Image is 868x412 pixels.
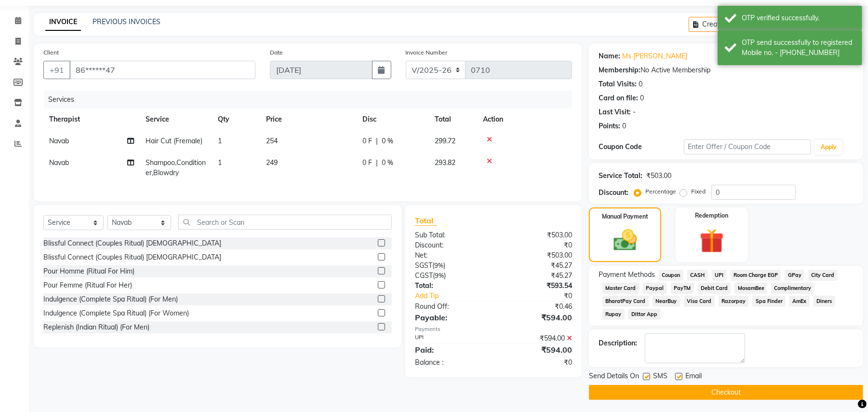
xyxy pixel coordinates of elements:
label: Invoice Number [406,48,448,57]
span: SMS [653,371,668,383]
span: Complimentary [771,283,815,294]
div: ( ) [408,271,494,281]
button: Create New [689,17,744,32]
div: ₹503.00 [494,230,579,240]
span: 1 [218,137,222,145]
div: Description: [599,338,637,348]
div: No Active Membership [599,65,854,75]
div: Coupon Code [599,142,683,152]
span: 0 F [362,136,372,146]
span: PayTM [671,283,694,294]
div: ₹0 [494,240,579,250]
th: Disc [357,109,429,130]
span: 293.82 [435,158,455,167]
div: ( ) [408,261,494,271]
span: 1 [218,158,222,167]
a: Add Tip [408,291,508,301]
div: ₹0 [494,357,579,368]
div: Services [44,91,579,109]
span: Hair Cut (Fremale) [146,137,202,145]
th: Therapist [43,109,140,130]
span: 299.72 [435,137,455,145]
span: | [376,136,378,146]
div: UPI [408,333,494,343]
span: Paypal [643,283,667,294]
span: | [376,158,378,168]
label: Date [270,48,283,57]
div: Membership: [599,65,641,75]
button: Apply [815,140,842,154]
span: UPI [712,270,727,281]
div: ₹594.00 [494,344,579,356]
img: _cash.svg [606,227,644,254]
th: Action [477,109,572,130]
label: Manual Payment [602,212,648,221]
span: City Card [808,270,838,281]
div: Payable: [408,312,494,323]
div: Round Off: [408,302,494,312]
div: Blissful Connect (Couples Ritual) [DEMOGRAPHIC_DATA] [43,238,221,248]
label: Redemption [695,211,728,220]
div: ₹0.46 [494,302,579,312]
div: Service Total: [599,171,642,181]
span: Diners [814,296,835,307]
span: Send Details On [589,371,639,383]
div: ₹594.00 [494,333,579,343]
div: Replenish (Indian Ritual) (For Men) [43,322,149,332]
div: 0 [640,93,644,103]
a: PREVIOUS INVOICES [93,17,160,26]
div: Name: [599,51,620,61]
label: Fixed [691,187,706,196]
div: ₹45.27 [494,271,579,281]
span: Debit Card [698,283,731,294]
span: Total [415,216,437,226]
div: - [633,107,636,117]
th: Qty [212,109,260,130]
span: 9% [435,272,444,279]
div: ₹0 [508,291,579,301]
div: ₹594.00 [494,312,579,323]
div: Indulgence (Complete Spa Ritual) (For Men) [43,294,178,304]
span: Coupon [659,270,683,281]
label: Client [43,48,59,57]
button: Checkout [589,385,863,400]
th: Total [429,109,477,130]
span: GPay [785,270,804,281]
label: Percentage [645,187,676,196]
div: Balance : [408,357,494,368]
span: NearBuy [653,296,680,307]
span: 0 % [382,136,393,146]
div: Payments [415,325,572,333]
div: Pour Homme (Ritual For Him) [43,266,134,276]
div: 0 [622,121,626,131]
div: Points: [599,121,620,131]
span: Payment Methods [599,270,655,280]
div: Total Visits: [599,79,637,89]
div: Net: [408,250,494,261]
span: Razorpay [719,296,749,307]
th: Service [140,109,212,130]
span: BharatPay Card [602,296,649,307]
span: Shampoo,Conditioner,Blowdry [146,158,206,177]
div: OTP verified successfully. [742,13,855,23]
input: Enter Offer / Coupon Code [684,139,811,154]
span: CGST [415,271,433,280]
span: 0 % [382,158,393,168]
span: SGST [415,261,432,270]
div: ₹503.00 [494,250,579,261]
a: INVOICE [45,14,81,31]
div: Card on file: [599,93,638,103]
div: Sub Total: [408,230,494,240]
span: AmEx [789,296,810,307]
div: Last Visit: [599,107,631,117]
span: 249 [266,158,278,167]
div: ₹503.00 [646,171,671,181]
input: Search by Name/Mobile/Email/Code [69,61,255,79]
button: +91 [43,61,70,79]
span: Email [685,371,702,383]
span: MosamBee [734,283,767,294]
div: Paid: [408,344,494,356]
div: Indulgence (Complete Spa Ritual) (For Women) [43,308,189,318]
span: 0 F [362,158,372,168]
div: OTP send successfully to registered Mobile no. - 918670087547 [742,38,855,58]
